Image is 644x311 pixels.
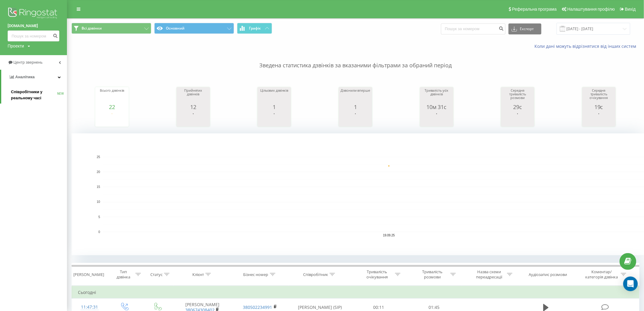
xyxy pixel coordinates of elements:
[192,272,204,277] div: Клієнт
[8,6,59,21] img: Ringostat logo
[243,304,272,310] a: 380502234991
[237,23,272,34] button: Графік
[361,269,394,280] div: Тривалість очікування
[11,87,67,104] a: Співробітники у реальному часіNEW
[150,272,163,277] div: Статус
[97,170,100,174] text: 20
[259,110,289,128] svg: A chart.
[97,104,127,110] div: 22
[383,234,395,237] text: 19.09.25
[340,89,371,104] div: Дзвонили вперше
[340,110,371,128] svg: A chart.
[441,23,506,34] input: Пошук за номером
[8,23,59,29] a: [DOMAIN_NAME]
[249,26,261,30] span: Графік
[422,89,452,104] div: Тривалість усіх дзвінків
[509,23,541,34] button: Експорт
[259,104,289,110] div: 1
[625,7,636,12] span: Вихід
[8,30,59,41] input: Пошук за номером
[473,269,506,280] div: Назва схеми переадресації
[72,49,639,69] p: Зведена статистика дзвінків за вказаними фільтрами за обраний період
[623,277,638,291] div: Open Intercom Messenger
[98,215,100,219] text: 5
[584,269,619,280] div: Коментар/категорія дзвінка
[584,110,614,128] svg: A chart.
[303,272,328,277] div: Співробітник
[178,104,208,110] div: 12
[97,200,100,204] text: 10
[502,110,533,128] svg: A chart.
[73,272,104,277] div: [PERSON_NAME]
[98,230,100,234] text: 0
[502,104,533,110] div: 29с
[422,110,452,128] svg: A chart.
[97,89,127,104] div: Всього дзвінків
[584,89,614,104] div: Середня тривалість очікування
[113,269,134,280] div: Тип дзвінка
[97,155,100,159] text: 25
[15,75,35,79] span: Аналiтика
[154,23,234,34] button: Основний
[529,272,567,277] div: Аудіозапис розмови
[8,43,24,49] div: Проекти
[72,286,639,299] td: Сьогодні
[259,89,289,104] div: Цільових дзвінків
[11,89,57,101] span: Співробітники у реальному часі
[97,186,100,189] text: 15
[340,104,371,110] div: 1
[72,23,151,34] button: Всі дзвінки
[416,269,449,280] div: Тривалість розмови
[178,110,208,128] svg: A chart.
[422,104,452,110] div: 10м 31с
[502,89,533,104] div: Середня тривалість розмови
[13,60,43,65] span: Центр звернень
[535,43,639,49] a: Коли дані можуть відрізнятися вiд інших систем
[97,110,127,128] svg: A chart.
[178,89,208,104] div: Прийнятих дзвінків
[512,7,557,12] span: Реферальна програма
[1,70,67,84] a: Аналiтика
[82,26,102,31] span: Всі дзвінки
[243,272,268,277] div: Бізнес номер
[567,7,615,12] span: Налаштування профілю
[584,104,614,110] div: 19с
